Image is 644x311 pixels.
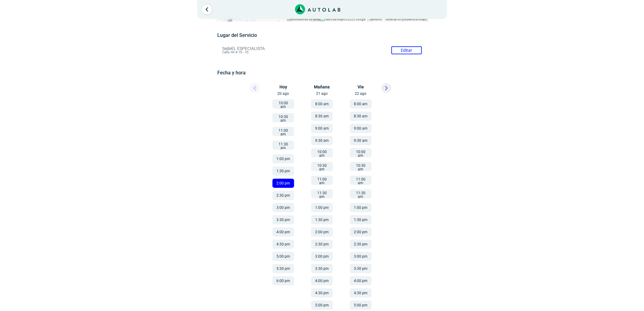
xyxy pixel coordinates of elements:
button: 11:00 am [272,127,294,136]
button: 3:00 pm [311,252,333,261]
span: Datos del mapa ©2025 Google [324,18,366,21]
button: 2:00 pm [350,227,372,237]
h5: Lugar del Servicio [217,32,427,38]
button: 8:30 am [311,112,333,121]
button: 10:30 am [311,162,333,171]
button: 9:30 am [350,136,372,145]
button: 4:00 pm [311,276,333,285]
button: 11:30 am [311,189,333,198]
button: 1:00 pm [350,203,372,212]
button: 11:00 am [311,176,333,185]
button: 8:00 am [311,99,333,109]
button: 9:30 am [311,136,333,145]
button: 8:30 am [350,112,372,121]
a: Términos [369,18,382,21]
button: 5:00 pm [272,252,294,261]
button: Combinaciones de teclas [287,17,321,22]
button: 1:00 pm [311,203,333,212]
button: 2:30 pm [311,240,333,249]
a: Ir al paso anterior [202,5,212,14]
button: 10:30 am [272,113,294,122]
button: 3:00 pm [350,252,372,261]
button: 2:30 pm [350,240,372,249]
button: 4:00 pm [350,276,372,285]
button: 10:00 am [350,148,372,157]
button: 1:30 pm [272,166,294,176]
a: Notificar un problema de Maps [386,18,427,21]
button: 9:00 am [311,124,333,133]
button: 4:30 pm [350,288,372,298]
button: 2:00 pm [311,227,333,237]
button: 6:00 pm [272,276,294,285]
button: 5:30 pm [272,264,294,273]
button: 2:30 pm [272,191,294,200]
button: 5:00 pm [350,301,372,310]
button: 1:00 pm [272,154,294,163]
button: 10:30 am [350,162,372,171]
button: 8:00 am [350,99,372,109]
a: Link al sitio de autolab [295,6,340,12]
button: 11:30 am [272,141,294,150]
button: 4:30 pm [311,288,333,298]
button: 1:30 pm [311,215,333,224]
h5: Fecha y hora [217,70,427,76]
button: 3:30 pm [311,264,333,273]
button: 4:30 pm [272,240,294,249]
button: 5:00 pm [311,301,333,310]
button: 11:00 am [350,176,372,185]
button: 11:30 am [350,189,372,198]
button: 1:30 pm [350,215,372,224]
button: 9:00 am [350,124,372,133]
button: 3:00 pm [272,203,294,212]
button: 10:00 am [272,99,294,109]
button: 4:00 pm [272,227,294,237]
button: 2:00 pm [272,179,294,188]
button: 10:00 am [311,148,333,157]
button: 3:30 pm [272,215,294,224]
button: 3:30 pm [350,264,372,273]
